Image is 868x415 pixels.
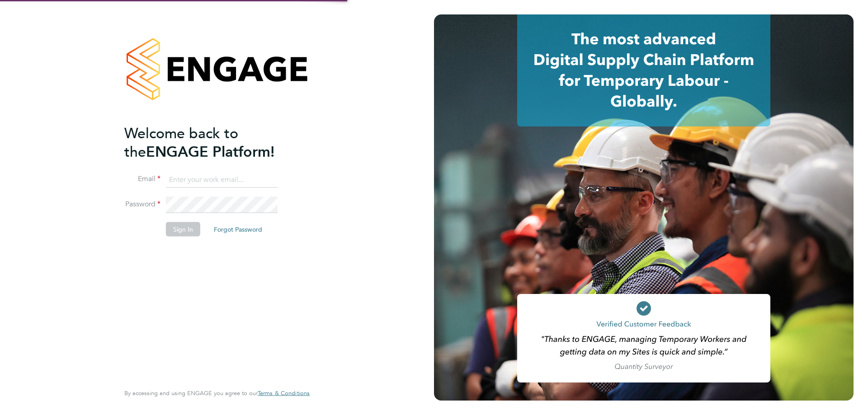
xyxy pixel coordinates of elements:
span: Terms & Conditions [258,389,310,397]
span: Welcome back to the [124,124,238,160]
label: Password [124,200,160,209]
button: Sign In [166,222,200,237]
input: Enter your work email... [166,172,278,188]
label: Email [124,174,160,184]
a: Terms & Conditions [258,390,310,397]
h2: ENGAGE Platform! [124,124,301,161]
span: By accessing and using ENGAGE you agree to our [124,389,310,397]
button: Forgot Password [207,222,269,237]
